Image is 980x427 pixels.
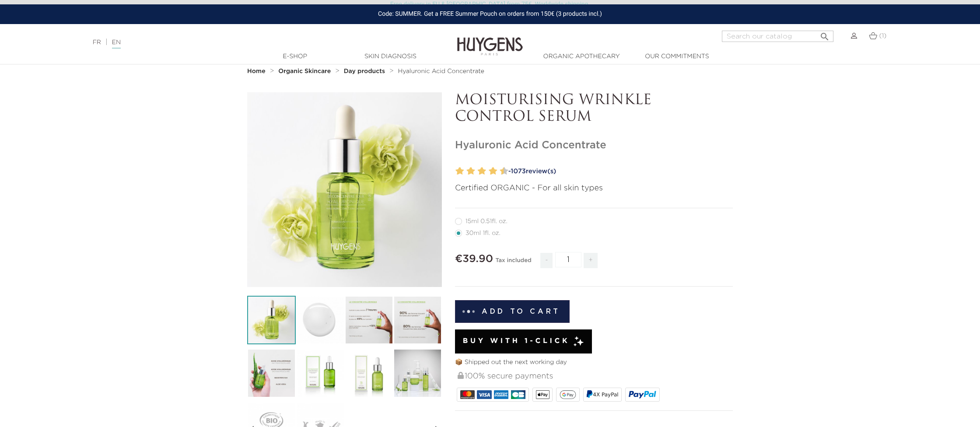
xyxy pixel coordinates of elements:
label: 7 [487,165,490,178]
input: Search [722,31,833,42]
a: Hyaluronic Acid Concentrate [398,68,484,75]
div: 100% secure payments [457,367,733,386]
strong: Home [247,68,266,74]
img: Huygens [457,23,523,57]
a: EN [112,39,121,49]
label: 30ml 1fl. oz. [455,230,511,237]
p: Certified ORGANIC - For all skin types [455,182,733,194]
span: (1) [879,33,887,39]
button: Add to cart [455,300,570,323]
span: 4X PayPal [593,392,618,398]
a: Skin Diagnosis [346,52,434,61]
label: 8 [490,165,497,178]
a: Organic Skincare [278,68,333,75]
a: -1073review(s) [505,165,733,178]
input: Quantity [555,252,581,267]
span: €39.90 [455,254,493,264]
span: + [584,253,598,268]
img: 100% secure payments [458,372,464,379]
a: Organic Apothecary [538,52,625,61]
button:  [817,28,833,40]
strong: Organic Skincare [278,68,331,74]
label: 1 [454,165,457,178]
label: 6 [479,165,486,178]
label: 2 [458,165,464,178]
strong: Day products [344,68,385,74]
label: 4 [469,165,475,178]
label: 9 [498,165,501,178]
img: CB_NATIONALE [511,390,525,399]
img: MASTERCARD [460,390,475,399]
span: 1073 [511,168,526,175]
div: | [88,37,402,48]
img: VISA [477,390,491,399]
i:  [819,29,830,39]
label: 15ml 0.51fl. oz. [455,218,518,225]
div: Tax included [495,251,531,275]
a: E-Shop [251,52,339,61]
label: 10 [502,165,508,178]
label: 3 [465,165,468,178]
img: AMEX [494,390,508,399]
img: apple_pay [536,390,549,399]
span: - [540,253,553,268]
p: MOISTURISING WRINKLE CONTROL SERUM [455,92,733,126]
p: 📦 Shipped out the next working day [455,358,733,367]
img: google_pay [560,390,576,399]
a: Our commitments [633,52,721,61]
span: Hyaluronic Acid Concentrate [398,68,484,74]
a: (1) [869,32,887,39]
label: 5 [476,165,479,178]
a: Day products [344,68,387,75]
a: FR [93,39,101,45]
h1: Hyaluronic Acid Concentrate [455,139,733,152]
a: Home [247,68,267,75]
